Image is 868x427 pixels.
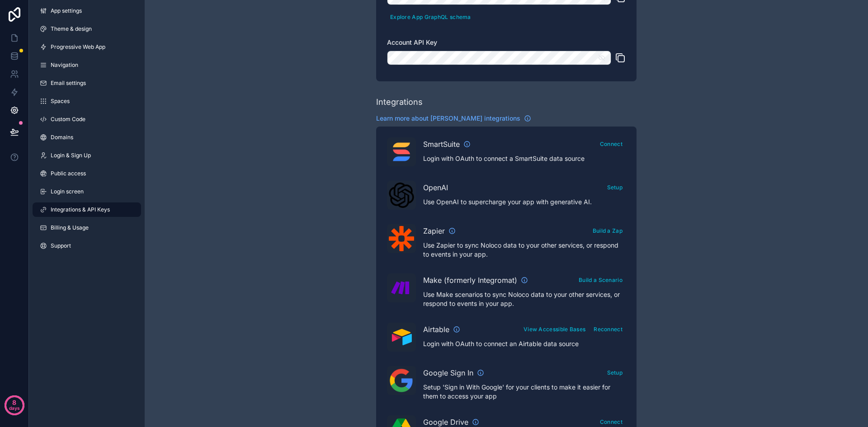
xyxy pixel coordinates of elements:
[604,181,626,194] button: Setup
[51,7,82,14] span: App settings
[423,324,449,335] span: Airtable
[33,112,141,127] a: Custom Code
[597,417,626,426] a: Connect
[590,323,626,336] button: Reconnect
[387,38,437,46] span: Account API Key
[389,139,414,164] img: SmartSuite
[576,275,626,284] a: Build a Scenario
[423,154,626,163] p: Login with OAuth to connect a SmartSuite data source
[376,114,531,123] a: Learn more about [PERSON_NAME] integrations
[590,324,626,333] a: Reconnect
[51,80,86,87] span: Email settings
[33,166,141,181] a: Public access
[604,366,626,379] button: Setup
[51,242,71,249] span: Support
[51,134,73,141] span: Domains
[33,148,141,163] a: Login & Sign Up
[389,275,414,300] img: Make (formerly Integromat)
[423,225,445,236] span: Zapier
[376,96,423,108] div: Integrations
[33,22,141,36] a: Theme & design
[51,206,110,213] span: Integrations & API Keys
[33,202,141,217] a: Integrations & API Keys
[33,221,141,235] a: Billing & Usage
[389,368,414,393] img: Google Sign In
[51,188,84,195] span: Login screen
[597,139,626,148] a: Connect
[33,58,141,72] a: Navigation
[376,114,520,123] span: Learn more about [PERSON_NAME] integrations
[423,275,517,286] span: Make (formerly Integromat)
[51,98,70,105] span: Spaces
[423,197,626,206] p: Use OpenAI to supercharge your app with generative AI.
[33,94,141,108] a: Spaces
[51,25,92,33] span: Theme & design
[33,130,141,145] a: Domains
[33,239,141,253] a: Support
[33,40,141,54] a: Progressive Web App
[9,402,20,414] p: days
[51,224,89,231] span: Billing & Usage
[597,137,626,150] button: Connect
[604,367,626,376] a: Setup
[520,323,589,336] button: View Accessible Bases
[51,61,78,69] span: Navigation
[423,339,626,348] p: Login with OAuth to connect an Airtable data source
[423,367,473,378] span: Google Sign In
[389,183,414,208] img: OpenAI
[12,398,16,407] p: 8
[387,12,474,21] a: Explore App GraphQL schema
[33,76,141,90] a: Email settings
[423,139,460,150] span: SmartSuite
[33,4,141,18] a: App settings
[604,182,626,191] a: Setup
[590,225,626,235] a: Build a Zap
[51,152,91,159] span: Login & Sign Up
[423,290,626,308] p: Use Make scenarios to sync Noloco data to your other services, or respond to events in your app.
[423,241,626,259] p: Use Zapier to sync Noloco data to your other services, or respond to events in your app.
[51,170,86,177] span: Public access
[590,224,626,237] button: Build a Zap
[389,226,414,251] img: Zapier
[51,116,85,123] span: Custom Code
[423,383,626,401] p: Setup 'Sign in With Google' for your clients to make it easier for them to access your app
[387,10,474,23] button: Explore App GraphQL schema
[520,324,589,333] a: View Accessible Bases
[423,182,448,193] span: OpenAI
[33,184,141,199] a: Login screen
[576,273,626,286] button: Build a Scenario
[51,43,105,51] span: Progressive Web App
[389,329,414,346] img: Airtable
